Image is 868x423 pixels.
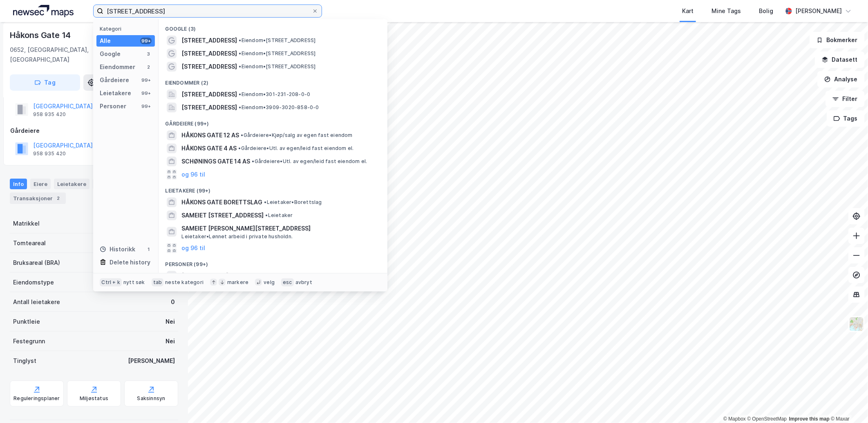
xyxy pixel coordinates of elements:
[181,103,237,112] span: [STREET_ADDRESS]
[140,77,152,83] div: 99+
[239,63,315,70] span: Eiendom • [STREET_ADDRESS]
[54,179,89,189] div: Leietakere
[33,150,66,157] div: 958 935 420
[100,49,121,59] div: Google
[747,416,787,422] a: OpenStreetMap
[227,279,248,286] div: markere
[145,51,152,57] div: 3
[100,88,131,98] div: Leietakere
[13,395,60,402] div: Reguleringsplaner
[230,273,233,279] span: •
[128,356,175,366] div: [PERSON_NAME]
[789,416,830,422] a: Improve this map
[166,336,175,346] div: Nei
[181,62,237,72] span: [STREET_ADDRESS]
[241,132,243,138] span: •
[181,224,378,233] span: SAMEIET [PERSON_NAME][STREET_ADDRESS]
[33,111,66,118] div: 958 935 420
[10,29,72,42] div: Håkons Gate 14
[110,257,150,267] div: Delete history
[13,297,60,307] div: Antall leietakere
[181,157,250,166] span: SCHØNINGS GATE 14 AS
[265,212,268,218] span: •
[159,181,387,196] div: Leietakere (99+)
[181,90,237,99] span: [STREET_ADDRESS]
[181,197,262,207] span: HÅKONS GATE BORETTSLAG
[54,194,63,202] div: 2
[849,316,864,332] img: Z
[252,158,367,165] span: Gårdeiere • Utl. av egen/leid fast eiendom el.
[181,233,293,240] span: Leietaker • Lønnet arbeid i private husholdn.
[103,5,312,17] input: Søk på adresse, matrikkel, gårdeiere, leietakere eller personer
[13,238,46,248] div: Tomteareal
[181,271,228,281] span: [PERSON_NAME]
[13,336,45,346] div: Festegrunn
[239,91,310,98] span: Eiendom • 301-231-208-0-0
[93,179,123,189] div: Datasett
[265,212,293,219] span: Leietaker
[140,90,152,96] div: 99+
[238,145,353,152] span: Gårdeiere • Utl. av egen/leid fast eiendom el.
[239,104,319,111] span: Eiendom • 3909-3020-858-0-0
[827,110,865,127] button: Tags
[817,71,865,87] button: Analyse
[238,145,241,151] span: •
[264,199,266,205] span: •
[181,143,237,153] span: HÅKONS GATE 4 AS
[165,279,204,286] div: neste kategori
[166,317,175,327] div: Nei
[181,36,237,45] span: [STREET_ADDRESS]
[100,75,129,85] div: Gårdeiere
[140,103,152,110] div: 99+
[159,19,387,34] div: Google (3)
[239,104,241,110] span: •
[10,126,178,136] div: Gårdeiere
[230,273,271,279] span: Person • [DATE]
[241,132,352,139] span: Gårdeiere • Kjøp/salg av egen fast eiendom
[13,278,54,287] div: Eiendomstype
[100,278,122,286] div: Ctrl + k
[159,73,387,88] div: Eiendommer (2)
[30,179,51,189] div: Eiere
[100,36,111,46] div: Alle
[827,384,868,423] iframe: Chat Widget
[171,297,175,307] div: 0
[159,114,387,129] div: Gårdeiere (99+)
[140,38,152,44] div: 99+
[13,219,40,228] div: Matrikkel
[13,258,60,268] div: Bruksareal (BRA)
[759,6,773,16] div: Bolig
[80,395,108,402] div: Miljøstatus
[100,26,155,32] div: Kategori
[123,279,145,286] div: nytt søk
[159,255,387,269] div: Personer (99+)
[825,91,865,107] button: Filter
[13,356,36,366] div: Tinglyst
[264,199,322,206] span: Leietaker • Borettslag
[13,317,40,327] div: Punktleie
[827,384,868,423] div: Kontrollprogram for chat
[181,210,264,220] span: SAMEIET [STREET_ADDRESS]
[137,395,166,402] div: Saksinnsyn
[145,246,152,253] div: 1
[239,50,241,56] span: •
[281,278,294,286] div: esc
[239,37,241,43] span: •
[145,64,152,70] div: 2
[100,101,126,111] div: Personer
[10,192,66,204] div: Transaksjoner
[181,170,205,179] button: og 96 til
[239,37,315,44] span: Eiendom • [STREET_ADDRESS]
[795,6,842,16] div: [PERSON_NAME]
[295,279,312,286] div: avbryt
[181,49,237,58] span: [STREET_ADDRESS]
[815,51,865,68] button: Datasett
[10,45,113,65] div: 0652, [GEOGRAPHIC_DATA], [GEOGRAPHIC_DATA]
[252,158,254,164] span: •
[13,5,74,17] img: logo.a4113a55bc3d86da70a041830d287a7e.svg
[723,416,746,422] a: Mapbox
[239,50,315,57] span: Eiendom • [STREET_ADDRESS]
[152,278,164,286] div: tab
[239,91,241,97] span: •
[10,179,27,189] div: Info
